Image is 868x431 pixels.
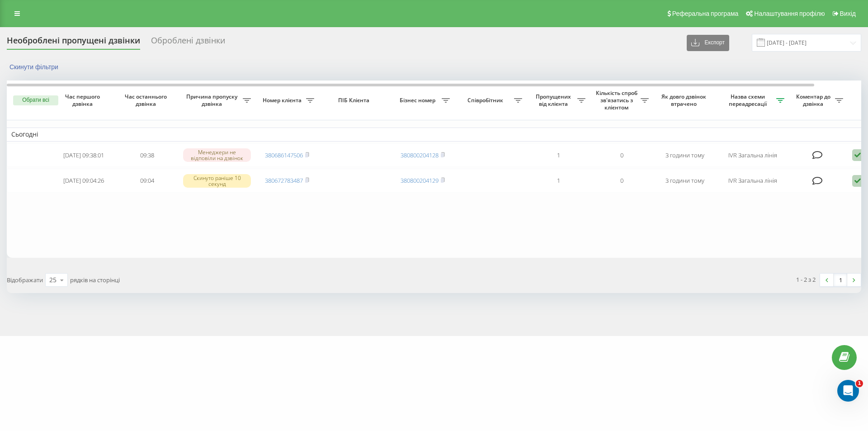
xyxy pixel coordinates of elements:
[7,63,63,71] button: Скинути фільтри
[401,151,439,159] a: 380800204128
[183,93,243,107] span: Причина пропуску дзвінка
[183,174,251,188] div: Скинуто раніше 10 секунд
[70,276,120,284] span: рядків на сторінці
[115,169,179,193] td: 09:04
[754,10,825,17] span: Налаштування профілю
[717,169,789,193] td: IVR Загальна лінія
[151,36,225,50] div: Оброблені дзвінки
[52,169,115,193] td: [DATE] 09:04:26
[672,10,739,17] span: Реферальна програма
[834,274,847,286] a: 1
[49,275,57,284] div: 25
[594,90,641,111] span: Кількість спроб зв'язатись з клієнтом
[660,93,709,107] span: Як довго дзвінок втрачено
[59,93,108,107] span: Час першого дзвінка
[527,143,590,167] td: 1
[123,93,171,107] span: Час останнього дзвінка
[265,176,303,185] a: 380672783487
[837,380,859,402] iframe: Intercom live chat
[260,97,306,104] span: Номер клієнта
[183,148,251,162] div: Менеджери не відповіли на дзвінок
[721,93,776,107] span: Назва схеми переадресації
[653,169,717,193] td: 3 години тому
[590,143,653,167] td: 0
[326,97,383,104] span: ПІБ Клієнта
[7,36,140,50] div: Необроблені пропущені дзвінки
[687,35,729,51] button: Експорт
[531,93,577,107] span: Пропущених від клієнта
[396,97,442,104] span: Бізнес номер
[7,276,43,284] span: Відображати
[796,275,816,284] div: 1 - 2 з 2
[856,380,863,387] span: 1
[401,176,439,185] a: 380800204129
[265,151,303,159] a: 380686147506
[459,97,514,104] span: Співробітник
[13,95,58,105] button: Обрати всі
[653,143,717,167] td: 3 години тому
[840,10,856,17] span: Вихід
[115,143,179,167] td: 09:38
[527,169,590,193] td: 1
[52,143,115,167] td: [DATE] 09:38:01
[590,169,653,193] td: 0
[717,143,789,167] td: IVR Загальна лінія
[793,93,835,107] span: Коментар до дзвінка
